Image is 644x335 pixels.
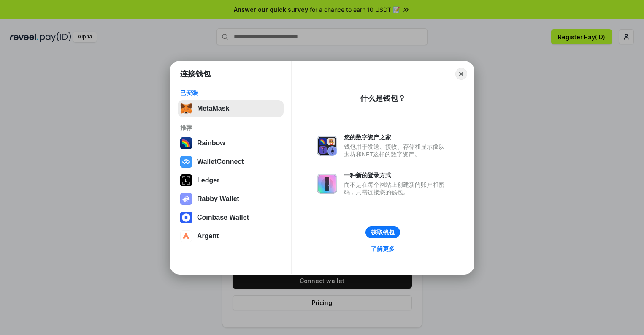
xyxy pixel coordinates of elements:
button: WalletConnect [178,153,284,170]
img: svg+xml,%3Csvg%20width%3D%2228%22%20height%3D%2228%22%20viewBox%3D%220%200%2028%2028%22%20fill%3D... [180,230,192,242]
button: Rabby Wallet [178,191,284,207]
img: svg+xml,%3Csvg%20width%3D%2228%22%20height%3D%2228%22%20viewBox%3D%220%200%2028%2028%22%20fill%3D... [180,212,192,223]
button: Argent [178,228,284,245]
img: svg+xml,%3Csvg%20width%3D%22120%22%20height%3D%22120%22%20viewBox%3D%220%200%20120%20120%22%20fil... [180,137,192,149]
div: 推荐 [180,124,281,131]
img: svg+xml,%3Csvg%20xmlns%3D%22http%3A%2F%2Fwww.w3.org%2F2000%2Fsvg%22%20fill%3D%22none%22%20viewBox... [317,136,337,156]
button: MetaMask [178,100,284,117]
div: 了解更多 [371,245,395,253]
div: Coinbase Wallet [197,214,249,221]
button: Close [455,68,467,80]
button: Ledger [178,172,284,189]
img: svg+xml,%3Csvg%20xmlns%3D%22http%3A%2F%2Fwww.w3.org%2F2000%2Fsvg%22%20fill%3D%22none%22%20viewBox... [317,174,337,194]
img: svg+xml,%3Csvg%20width%3D%2228%22%20height%3D%2228%22%20viewBox%3D%220%200%2028%2028%22%20fill%3D... [180,156,192,168]
div: 什么是钱包？ [360,93,406,103]
img: svg+xml,%3Csvg%20xmlns%3D%22http%3A%2F%2Fwww.w3.org%2F2000%2Fsvg%22%20fill%3D%22none%22%20viewBox... [180,193,192,205]
a: 了解更多 [366,243,400,254]
div: 一种新的登录方式 [344,172,449,179]
div: Ledger [197,177,219,184]
div: 而不是在每个网站上创建新的账户和密码，只需连接您的钱包。 [344,181,449,196]
img: svg+xml,%3Csvg%20xmlns%3D%22http%3A%2F%2Fwww.w3.org%2F2000%2Fsvg%22%20width%3D%2228%22%20height%3... [180,174,192,186]
button: Coinbase Wallet [178,209,284,226]
div: 钱包用于发送、接收、存储和显示像以太坊和NFT这样的数字资产。 [344,143,449,158]
div: 已安装 [180,89,281,97]
div: WalletConnect [197,158,244,166]
div: Rabby Wallet [197,195,239,203]
div: 获取钱包 [371,229,395,236]
button: 获取钱包 [365,226,400,238]
div: Argent [197,232,219,240]
div: Rainbow [197,139,225,147]
div: 您的数字资产之家 [344,133,449,141]
div: MetaMask [197,105,229,112]
button: Rainbow [178,135,284,152]
img: svg+xml,%3Csvg%20fill%3D%22none%22%20height%3D%2233%22%20viewBox%3D%220%200%2035%2033%22%20width%... [180,103,192,114]
h1: 连接钱包 [180,69,211,79]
